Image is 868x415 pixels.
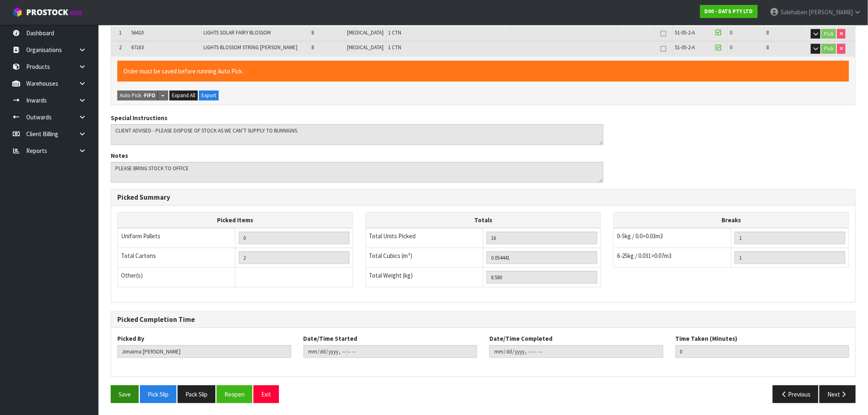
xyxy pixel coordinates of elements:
input: Picked By [117,345,291,358]
button: Auto Pick -FIFO [117,91,158,100]
span: 8 [312,29,314,36]
input: OUTERS TOTAL = CTN [239,251,349,264]
h3: Picked Completion Time [117,316,849,324]
label: Date/Time Completed [489,334,553,343]
td: Uniform Pallets [118,228,235,248]
input: Time Taken [676,345,850,358]
button: Exit [254,385,279,403]
span: [MEDICAL_DATA] [347,44,384,51]
th: Totals [365,212,601,228]
span: Salehaben [781,8,807,16]
button: Pick [822,44,836,54]
th: Picked Items [118,212,353,228]
td: Total Cartons [118,248,235,268]
span: 0 [730,29,732,36]
span: 51-05-2-A [675,44,695,51]
label: Special Instructions [111,114,167,122]
span: 1 CTN [388,29,402,36]
label: Notes [111,151,128,160]
label: Picked By [117,334,144,343]
span: 6-25kg / 0.031>0.07m3 [617,252,672,260]
span: 1 CTN [388,44,402,51]
strong: FIFO [144,92,155,99]
button: Save [111,385,139,403]
span: LIGHTS SOLAR FAIRY BLOSSOM [203,29,271,36]
span: 51-05-2-A [675,29,695,36]
h3: Picked Summary [117,194,849,201]
span: 8 [312,44,314,51]
span: 8 [767,29,769,36]
input: UNIFORM P LINES [239,232,349,244]
th: Breaks [614,212,849,228]
span: 1 [119,29,121,36]
span: [PERSON_NAME] [809,8,853,16]
td: Total Cubics (m³) [365,248,483,268]
td: Total Units Picked [365,228,483,248]
span: ProStock [26,7,68,18]
div: Order must be saved before running Auto Pick. [117,61,849,82]
button: Pack Slip [178,385,215,403]
a: D00 - DATS PTY LTD [700,5,758,18]
span: 67163 [132,44,144,51]
button: Previous [773,385,819,403]
label: Time Taken (Minutes) [676,334,738,343]
small: WMS [70,9,82,17]
label: Date/Time Started [304,334,358,343]
span: 8 [767,44,769,51]
td: Other(s) [118,268,235,287]
button: Expand All [169,91,198,100]
span: 0 [730,44,732,51]
span: 2 [119,44,121,51]
img: cube-alt.png [12,7,23,17]
span: 56410 [132,29,144,36]
button: Pick Slip [140,385,176,403]
span: LIGHTS BLOSSOM STRING [PERSON_NAME] [203,44,297,51]
button: Reopen [217,385,252,403]
span: Expand All [172,92,195,99]
span: 0-5kg / 0.0>0.03m3 [617,232,663,240]
button: Next [820,385,856,403]
button: Export [199,91,219,100]
span: [MEDICAL_DATA] [347,29,384,36]
td: Total Weight (kg) [365,268,483,287]
strong: D00 - DATS PTY LTD [705,8,753,15]
button: Pick [822,29,836,39]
